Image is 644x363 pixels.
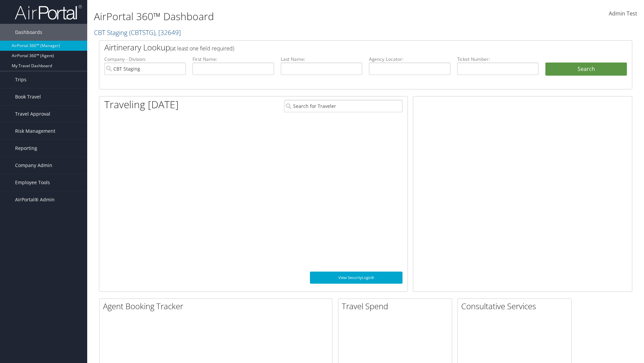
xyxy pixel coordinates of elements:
input: Search for Traveler [284,100,402,112]
h1: AirPortal 360™ Dashboard [94,9,456,24]
a: CBT Staging [94,28,181,37]
h2: Travel Spend [342,300,452,312]
h2: Airtinerary Lookup [104,42,583,53]
h2: Consultative Services [461,300,571,312]
span: Book Travel [15,88,41,105]
span: Travel Approval [15,106,50,122]
label: Ticket Number: [457,56,539,63]
label: Last Name: [281,56,362,63]
h1: Traveling [DATE] [104,97,179,112]
span: ( CBTSTG ) [129,28,155,37]
h2: Agent Booking Tracker [103,300,332,312]
span: Reporting [15,140,37,157]
span: Dashboards [15,24,42,41]
img: airportal-logo.png [15,4,82,20]
span: AirPortal® Admin [15,191,55,208]
a: View SecurityLogic® [310,272,402,284]
label: Agency Locator: [369,56,450,63]
span: Trips [15,71,26,88]
span: (at least one field required) [170,45,234,52]
button: Search [545,63,627,76]
a: Admin Test [609,3,637,24]
span: Company Admin [15,157,52,174]
span: , [ 32649 ] [155,28,181,37]
label: Company - Division: [104,56,186,63]
span: Admin Test [609,10,637,17]
span: Employee Tools [15,174,50,191]
span: Risk Management [15,123,55,139]
label: First Name: [193,56,274,63]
